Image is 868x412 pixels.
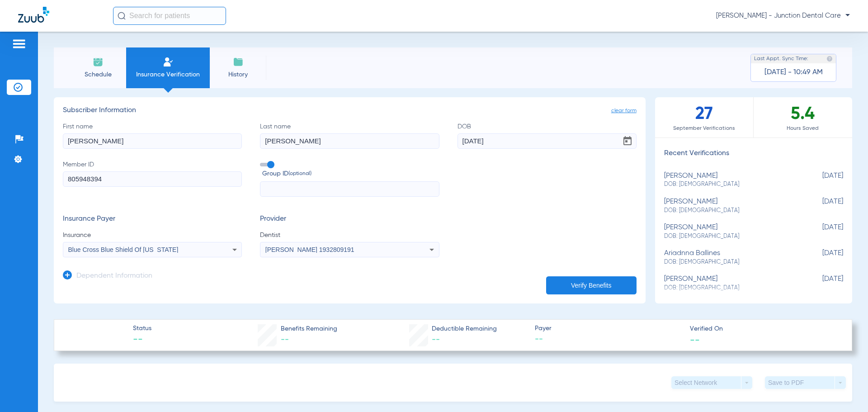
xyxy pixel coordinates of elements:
input: First name [63,133,242,149]
span: History [217,70,259,79]
span: [PERSON_NAME] 1932809191 [265,246,354,253]
h3: Insurance Payer [63,215,242,224]
img: Search Icon [118,12,126,20]
span: DOB: [DEMOGRAPHIC_DATA] [664,258,798,266]
span: clear form [611,106,637,115]
span: Payer [535,324,682,333]
label: Member ID [63,160,242,197]
span: Benefits Remaining [281,324,337,334]
img: hamburger-icon [12,38,26,49]
span: -- [535,334,682,345]
span: Schedule [76,70,119,79]
span: Deductible Remaining [432,324,497,334]
input: Search for patients [113,7,226,25]
div: [PERSON_NAME] [664,223,798,240]
img: Manual Insurance Verification [163,57,174,67]
img: last sync help info [826,56,833,62]
div: ariadnna ballines [664,249,798,266]
span: [DATE] [798,275,843,292]
span: September Verifications [655,124,753,133]
span: Verified On [690,324,837,334]
img: History [233,57,244,67]
input: DOBOpen calendar [458,133,637,149]
span: DOB: [DEMOGRAPHIC_DATA] [664,232,798,241]
img: Schedule [93,57,104,67]
span: [PERSON_NAME] - Junction Dental Care [716,11,850,20]
span: Last Appt. Sync Time: [754,54,808,63]
h3: Recent Verifications [655,149,852,158]
span: Group ID [262,169,439,179]
span: -- [281,336,289,344]
span: -- [133,334,151,346]
span: [DATE] [798,249,843,266]
div: 5.4 [754,97,852,137]
input: Member ID [63,171,242,187]
span: Blue Cross Blue Shield Of [US_STATE] [68,246,179,253]
button: Verify Benefits [546,276,637,294]
span: Insurance Verification [133,70,203,79]
span: [DATE] - 10:49 AM [764,68,823,77]
label: DOB [458,122,637,149]
label: First name [63,122,242,149]
span: -- [690,335,700,344]
label: Last name [260,122,439,149]
span: DOB: [DEMOGRAPHIC_DATA] [664,180,798,189]
img: Zuub Logo [18,7,49,23]
span: [DATE] [798,172,843,189]
input: Last name [260,133,439,149]
div: [PERSON_NAME] [664,198,798,214]
h3: Subscriber Information [63,106,637,115]
span: Status [133,324,151,333]
span: [DATE] [798,198,843,214]
div: [PERSON_NAME] [664,172,798,189]
span: Dentist [260,231,439,240]
div: 27 [655,97,754,137]
span: DOB: [DEMOGRAPHIC_DATA] [664,207,798,215]
span: Insurance [63,231,242,240]
span: [DATE] [798,223,843,240]
span: -- [432,336,440,344]
small: (optional) [288,169,311,179]
div: [PERSON_NAME] [664,275,798,292]
h3: Provider [260,215,439,224]
span: Hours Saved [754,124,852,133]
h3: Dependent Information [76,272,152,281]
span: DOB: [DEMOGRAPHIC_DATA] [664,284,798,292]
button: Open calendar [618,132,637,150]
